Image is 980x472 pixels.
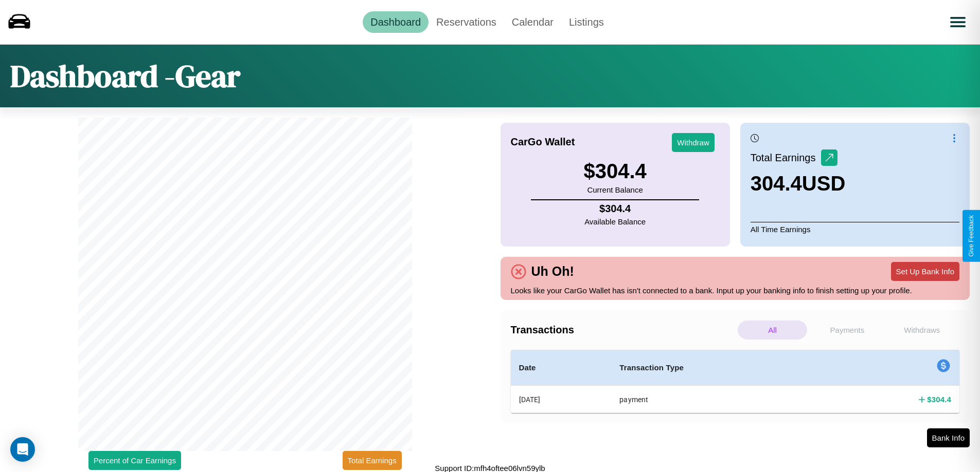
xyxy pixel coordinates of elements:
div: Open Intercom Messenger [10,437,35,462]
button: Bank Info [927,428,970,447]
h1: Dashboard - Gear [10,55,240,97]
a: Calendar [504,11,561,33]
p: Payments [812,320,882,339]
button: Open menu [943,8,972,36]
h4: Date [519,362,603,374]
p: All [738,320,807,339]
button: Total Earnings [343,451,402,470]
h4: CarGo Wallet [511,136,575,148]
table: simple table [511,350,960,413]
button: Withdraw [672,133,715,152]
a: Listings [561,11,612,33]
h4: $ 304.4 [584,203,646,215]
h4: $ 304.4 [927,394,951,405]
h3: $ 304.4 [583,160,646,183]
h4: Transaction Type [619,362,816,374]
p: Current Balance [583,183,646,197]
p: Withdraws [887,320,957,339]
p: Total Earnings [751,148,821,167]
a: Dashboard [363,11,429,33]
h3: 304.4 USD [751,172,846,195]
h4: Uh Oh! [526,264,579,279]
button: Percent of Car Earnings [88,451,181,470]
a: Reservations [429,11,504,33]
h4: Transactions [511,324,735,336]
th: [DATE] [511,386,612,413]
div: Give Feedback [968,215,975,257]
p: Available Balance [584,215,646,229]
th: payment [611,386,825,413]
p: All Time Earnings [751,222,959,236]
p: Looks like your CarGo Wallet has isn't connected to a bank. Input up your banking info to finish ... [511,284,960,297]
button: Set Up Bank Info [891,262,959,281]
